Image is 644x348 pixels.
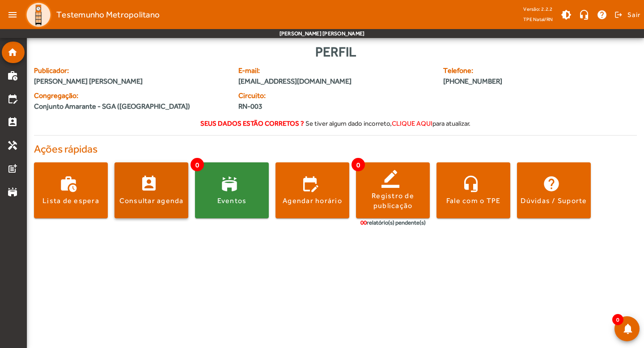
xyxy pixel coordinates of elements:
[443,65,586,76] span: Telefone:
[627,8,640,22] span: Sair
[360,219,367,226] span: 00
[523,15,553,24] span: TPE Natal/RN
[34,162,108,218] button: Lista de espera
[7,70,18,81] mat-icon: work_history
[34,42,637,62] div: Perfil
[352,158,365,171] span: 0
[238,101,330,112] span: RN-003
[34,76,228,87] span: [PERSON_NAME] [PERSON_NAME]
[436,162,510,218] button: Fale com o TPE
[283,196,342,206] div: Agendar horário
[7,140,18,151] mat-icon: handyman
[200,119,304,127] strong: Seus dados estão corretos ?
[4,6,21,24] mat-icon: menu
[356,162,430,218] button: Registro de publicação
[34,143,637,156] h4: Ações rápidas
[443,76,586,87] span: [PHONE_NUMBER]
[34,101,190,112] span: Conjunto Amarante - SGA ([GEOGRAPHIC_DATA])
[7,187,18,197] mat-icon: stadium
[613,8,640,21] button: Sair
[392,119,432,127] span: clique aqui
[238,90,330,101] span: Circuito:
[25,1,52,28] img: Logo TPE
[195,162,269,218] button: Eventos
[191,158,204,171] span: 0
[523,4,553,15] div: Versão: 2.2.2
[521,196,587,206] div: Dúvidas / Suporte
[21,1,160,28] a: Testemunho Metropolitano
[7,163,18,174] mat-icon: post_add
[114,162,188,218] button: Consultar agenda
[360,218,426,227] div: relatório(s) pendente(s)
[238,65,432,76] span: E-mail:
[446,196,501,206] div: Fale com o TPE
[517,162,591,218] button: Dúvidas / Suporte
[275,162,349,218] button: Agendar horário
[56,8,160,22] span: Testemunho Metropolitano
[612,314,623,325] span: 0
[42,196,99,206] div: Lista de espera
[238,76,432,87] span: [EMAIL_ADDRESS][DOMAIN_NAME]
[356,191,430,211] div: Registro de publicação
[305,119,470,127] span: Se tiver algum dado incorreto, para atualizar.
[34,90,228,101] span: Congregação:
[217,196,247,206] div: Eventos
[7,47,18,58] mat-icon: home
[34,65,228,76] span: Publicador:
[7,117,18,127] mat-icon: perm_contact_calendar
[119,196,184,206] div: Consultar agenda
[7,93,18,104] mat-icon: edit_calendar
